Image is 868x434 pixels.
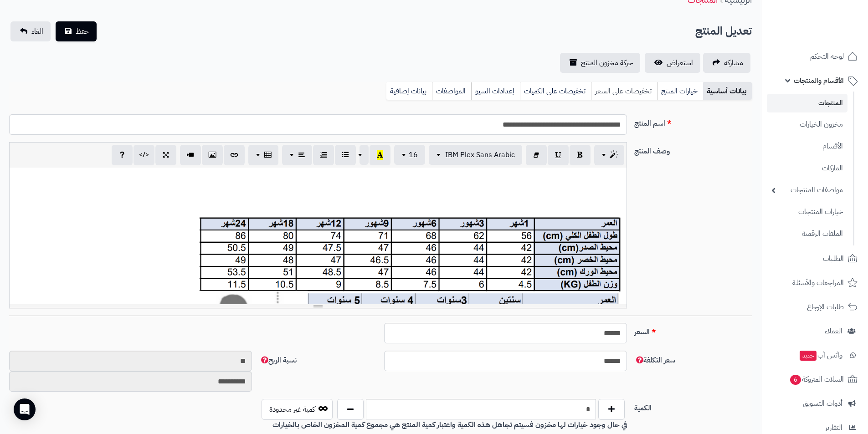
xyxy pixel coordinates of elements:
a: مواصفات المنتجات [767,180,847,200]
span: مشاركه [724,57,743,68]
span: نسبة الربح [259,355,297,366]
span: جديد [800,351,817,361]
span: حركة مخزون المنتج [581,57,633,68]
span: الطلبات [823,252,844,265]
a: تخفيضات على الكميات [520,82,591,100]
a: مخزون الخيارات [767,115,847,134]
span: 16 [409,149,418,160]
a: المنتجات [767,94,847,112]
a: حركة مخزون المنتج [560,53,640,73]
a: إعدادات السيو [471,82,520,100]
span: السلات المتروكة [789,373,844,386]
a: خيارات المنتجات [767,202,847,222]
a: بيانات إضافية [386,82,432,100]
a: وآتس آبجديد [767,344,863,366]
a: العملاء [767,320,863,342]
button: IBM Plex Sans Arabic [429,145,522,165]
span: الأقسام والمنتجات [794,74,844,87]
a: أدوات التسويق [767,393,863,414]
a: المواصفات [432,82,471,100]
a: الطلبات [767,248,863,270]
span: لوحة التحكم [810,50,844,63]
button: حفظ [56,21,97,41]
label: وصف المنتج [631,142,755,157]
span: حفظ [76,26,89,37]
a: الأقسام [767,137,847,156]
b: في حال وجود خيارات لها مخزون فسيتم تجاهل هذه الكمية واعتبار كمية المنتج هي مجموع كمية المخزون الخ... [272,419,627,430]
span: IBM Plex Sans Arabic [445,149,515,160]
span: العملاء [825,325,842,337]
a: استعراض [645,53,700,73]
a: لوحة التحكم [767,46,863,67]
span: وآتس آب [799,349,842,362]
a: مشاركه [703,53,750,73]
span: أدوات التسويق [803,397,842,410]
span: 6 [790,375,801,385]
a: بيانات أساسية [703,82,752,100]
div: Open Intercom Messenger [14,398,36,420]
button: 16 [394,145,425,165]
a: تخفيضات على السعر [591,82,657,100]
a: طلبات الإرجاع [767,296,863,318]
span: التقارير [825,421,842,434]
span: الغاء [31,26,43,37]
h2: تعديل المنتج [695,22,752,41]
span: سعر التكلفة [634,355,675,366]
a: الغاء [10,21,51,41]
label: السعر [631,323,755,337]
a: خيارات المنتج [657,82,703,100]
img: 1679458661-size-chart-miranda.png [197,215,622,431]
a: السلات المتروكة6 [767,368,863,390]
a: الملفات الرقمية [767,224,847,244]
span: طلبات الإرجاع [807,301,844,313]
label: الكمية [631,399,755,414]
span: المراجعات والأسئلة [792,276,844,289]
label: اسم المنتج [631,114,755,129]
a: الماركات [767,158,847,178]
span: استعراض [667,57,693,68]
a: المراجعات والأسئلة [767,272,863,294]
